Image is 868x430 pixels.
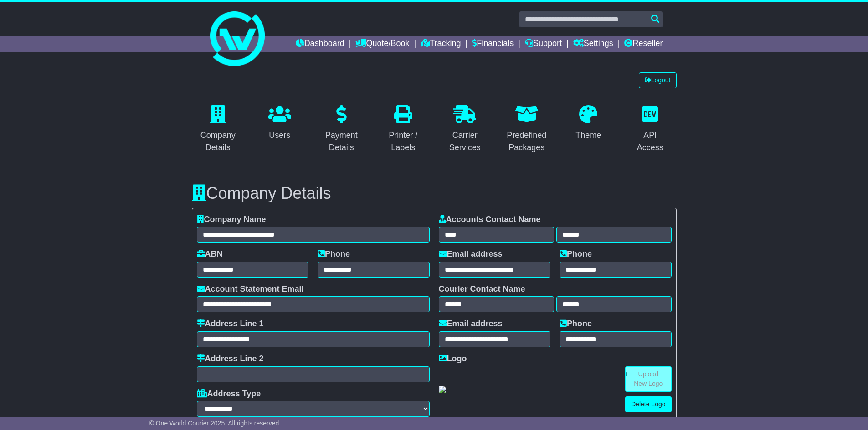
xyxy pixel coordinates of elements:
a: Reseller [624,36,663,52]
div: Payment Details [321,129,362,154]
a: Tracking [421,36,461,52]
label: Logo [439,354,467,364]
a: Payment Details [315,102,368,157]
label: Company Name [197,215,266,225]
a: API Access [624,102,677,157]
label: Account Statement Email [197,284,304,294]
label: Phone [560,249,592,259]
div: Carrier Services [445,129,486,154]
label: Email address [439,319,503,329]
a: Company Details [192,102,245,157]
h3: Company Details [192,184,677,202]
a: Printer / Labels [377,102,430,157]
label: Phone [560,319,592,329]
a: Support [525,36,562,52]
a: Quote/Book [355,36,409,52]
label: Email address [439,249,503,259]
label: Address Type [197,389,261,399]
div: Company Details [198,129,239,154]
a: Delete Logo [625,396,672,412]
a: Settings [573,36,613,52]
label: Accounts Contact Name [439,215,541,225]
label: Address Line 2 [197,354,264,364]
label: Courier Contact Name [439,284,525,294]
a: Theme [570,102,607,145]
a: Logout [639,72,677,88]
div: Predefined Packages [506,129,547,154]
a: Carrier Services [439,102,492,157]
a: Financials [472,36,514,52]
a: Upload New Logo [625,366,672,392]
div: Users [268,129,291,142]
div: Theme [575,129,601,142]
span: © One World Courier 2025. All rights reserved. [149,420,281,427]
img: GetCustomerLogo [439,386,446,393]
label: Phone [318,249,350,259]
a: Users [262,102,297,145]
label: Address Line 1 [197,319,264,329]
a: Predefined Packages [500,102,553,157]
a: Dashboard [296,36,344,52]
label: ABN [197,249,223,259]
div: Printer / Labels [383,129,424,154]
div: API Access [630,129,671,154]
